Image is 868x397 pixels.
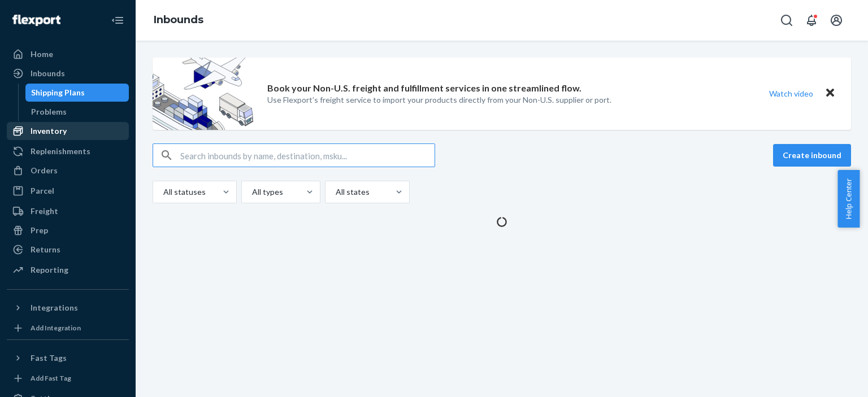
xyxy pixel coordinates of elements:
a: Home [7,45,129,63]
a: Problems [25,103,129,121]
a: Orders [7,162,129,180]
img: Flexport logo [12,15,60,26]
div: Prep [31,225,48,236]
button: Open account menu [825,9,848,32]
div: Replenishments [31,146,90,157]
div: Freight [31,206,58,217]
button: Fast Tags [7,349,129,367]
a: Replenishments [7,142,129,160]
a: Returns [7,241,129,259]
a: Shipping Plans [25,84,129,102]
a: Reporting [7,261,129,279]
a: Prep [7,221,129,239]
button: Help Center [837,170,860,228]
a: Parcel [7,182,129,200]
ol: breadcrumbs [145,4,212,37]
button: Close [823,85,837,102]
div: Shipping Plans [31,87,85,98]
input: All types [251,186,252,198]
div: Fast Tags [31,352,67,364]
div: Returns [31,244,60,255]
div: Parcel [31,185,54,197]
a: Inventory [7,122,129,140]
a: Freight [7,202,129,220]
div: Home [31,49,53,60]
div: Reporting [31,264,68,276]
a: Add Fast Tag [7,372,129,385]
div: Integrations [31,302,78,313]
div: Orders [31,165,58,176]
p: Book your Non-U.S. freight and fulfillment services in one streamlined flow. [267,82,581,95]
a: Add Integration [7,321,129,335]
button: Close Navigation [106,9,129,32]
input: All states [335,186,336,198]
button: Open Search Box [775,9,798,32]
p: Use Flexport’s freight service to import your products directly from your Non-U.S. supplier or port. [267,94,611,106]
div: Add Integration [31,323,81,333]
div: Inventory [31,125,67,137]
div: Add Fast Tag [31,373,71,383]
a: Inbounds [154,14,203,26]
button: Integrations [7,299,129,317]
button: Watch video [762,85,821,102]
input: All statuses [162,186,163,198]
input: Search inbounds by name, destination, msku... [180,144,435,167]
div: Inbounds [31,68,65,79]
button: Open notifications [800,9,823,32]
div: Problems [31,106,67,117]
button: Create inbound [773,144,851,167]
a: Inbounds [7,64,129,82]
